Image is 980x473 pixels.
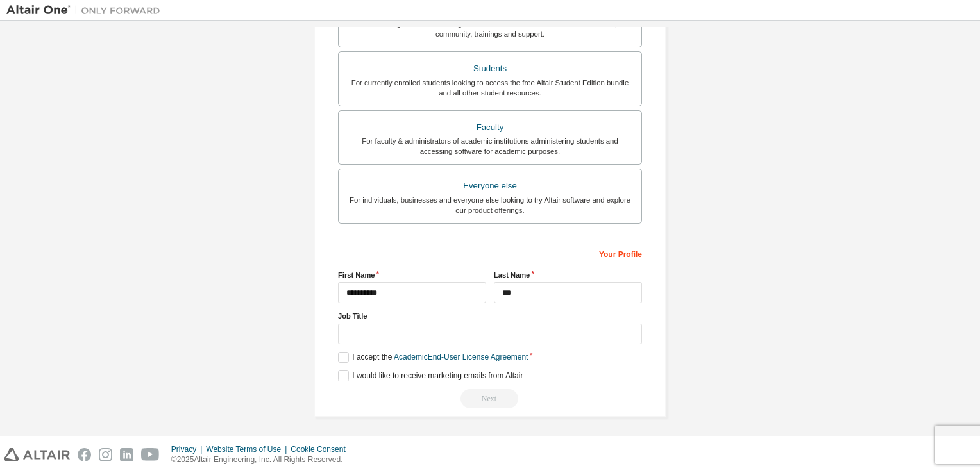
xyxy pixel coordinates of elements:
[346,177,634,195] div: Everyone else
[338,352,528,363] label: I accept the
[338,370,523,381] label: I would like to receive marketing emails from Altair
[78,448,91,461] img: facebook.svg
[4,448,70,461] img: altair_logo.svg
[346,60,634,78] div: Students
[141,448,160,461] img: youtube.svg
[171,444,206,454] div: Privacy
[99,448,112,461] img: instagram.svg
[394,353,528,361] a: Academic End-User License Agreement
[494,270,642,280] label: Last Name
[346,19,634,39] div: For existing customers looking to access software downloads, HPC resources, community, trainings ...
[338,311,642,321] label: Job Title
[6,4,167,17] img: Altair One
[346,119,634,137] div: Faculty
[346,136,634,156] div: For faculty & administrators of academic institutions administering students and accessing softwa...
[171,454,353,465] p: © 2025 Altair Engineering, Inc. All Rights Reserved.
[338,270,486,280] label: First Name
[346,78,634,98] div: For currently enrolled students looking to access the free Altair Student Edition bundle and all ...
[346,195,634,215] div: For individuals, businesses and everyone else looking to try Altair software and explore our prod...
[338,389,642,408] div: Read and acccept EULA to continue
[338,243,642,263] div: Your Profile
[291,444,353,454] div: Cookie Consent
[120,448,133,461] img: linkedin.svg
[206,444,291,454] div: Website Terms of Use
